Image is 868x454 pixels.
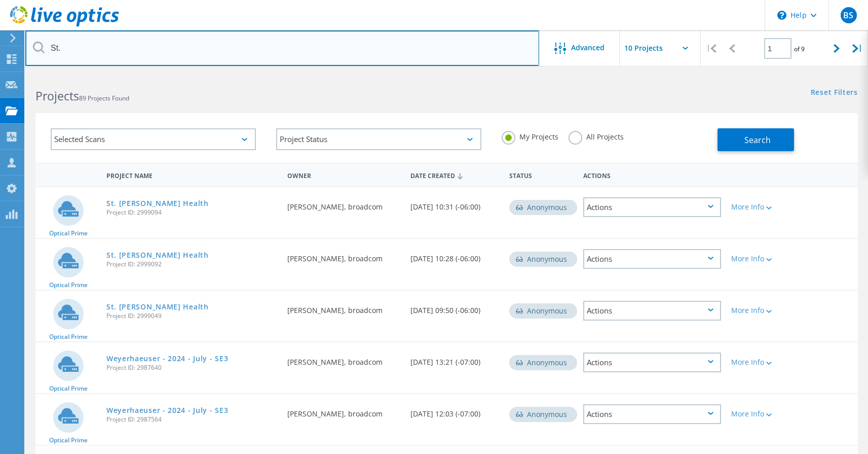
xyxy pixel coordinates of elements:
div: [PERSON_NAME], broadcom [282,239,405,272]
a: Live Optics Dashboard [10,21,119,28]
span: Optical Prime [49,334,88,340]
span: Optical Prime [49,282,88,288]
label: My Projects [502,131,558,141]
div: Project Status [276,128,481,150]
span: Project ID: 2987640 [106,365,277,371]
div: Anonymous [509,252,577,267]
span: Optical Prime [49,437,88,443]
div: Actions [578,165,726,184]
div: Anonymous [509,407,577,422]
span: Project ID: 2999049 [106,313,277,319]
div: More Info [731,307,787,314]
div: [DATE] 10:31 (-06:00) [405,187,504,221]
div: Actions [583,197,721,217]
div: More Info [731,410,787,417]
div: Anonymous [509,200,577,215]
span: Project ID: 2987564 [106,416,277,423]
a: Reset Filters [811,89,858,97]
button: Search [718,128,794,151]
div: [DATE] 12:03 (-07:00) [405,394,504,428]
div: More Info [731,255,787,262]
div: More Info [731,359,787,366]
div: Actions [583,249,721,269]
label: All Projects [569,131,624,141]
span: Project ID: 2999094 [106,209,277,216]
span: BS [843,11,853,19]
div: [DATE] 13:21 (-07:00) [405,342,504,376]
a: Weyerhaeuser - 2024 - July - SE3 [106,407,228,414]
div: Actions [583,301,721,321]
a: Weyerhaeuser - 2024 - July - SE3 [106,355,228,362]
div: Project Name [101,165,282,184]
div: [DATE] 10:28 (-06:00) [405,239,504,272]
div: Status [504,165,578,184]
div: Actions [583,353,721,372]
span: of 9 [794,45,805,53]
div: | [847,30,868,66]
a: St. [PERSON_NAME] Health [106,252,209,259]
div: Date Created [405,165,504,185]
span: 89 Projects Found [79,94,129,102]
div: Anonymous [509,303,577,319]
b: Projects [35,88,79,104]
div: | [701,30,722,66]
div: More Info [731,203,787,211]
div: [DATE] 09:50 (-06:00) [405,291,504,324]
span: Optical Prime [49,230,88,236]
span: Project ID: 2999092 [106,261,277,267]
div: [PERSON_NAME], broadcom [282,394,405,428]
div: [PERSON_NAME], broadcom [282,291,405,324]
a: St. [PERSON_NAME] Health [106,303,209,310]
span: Search [744,134,771,146]
div: Actions [583,404,721,424]
div: Anonymous [509,355,577,370]
div: [PERSON_NAME], broadcom [282,342,405,376]
div: Selected Scans [51,128,256,150]
a: St. [PERSON_NAME] Health [106,200,209,207]
svg: \n [777,11,786,20]
span: Advanced [571,44,605,51]
span: Optical Prime [49,386,88,392]
input: Search projects by name, owner, ID, company, etc [25,30,539,66]
div: [PERSON_NAME], broadcom [282,187,405,221]
div: Owner [282,165,405,184]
